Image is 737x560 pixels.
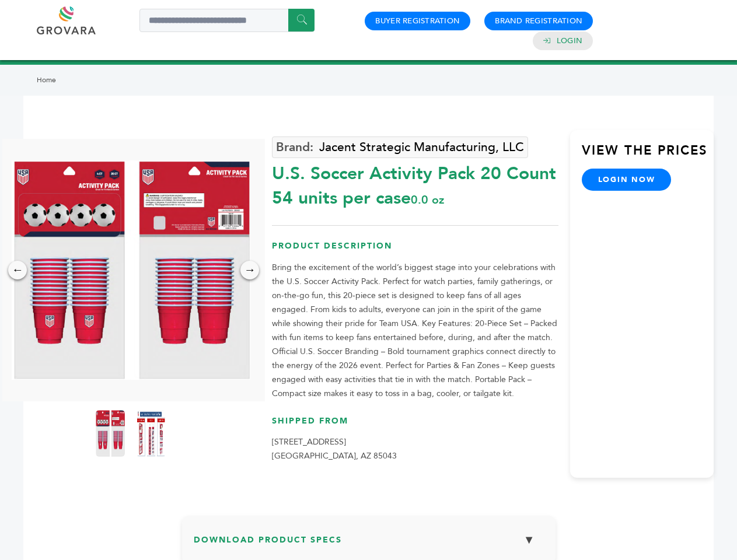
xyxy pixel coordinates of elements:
img: U.S. Soccer Activity Pack – 20 Count 54 units per case 0.0 oz [12,160,250,380]
img: U.S. Soccer Activity Pack – 20 Count 54 units per case 0.0 oz [96,410,125,457]
a: Buyer Registration [375,16,460,26]
a: Jacent Strategic Manufacturing, LLC [272,136,528,158]
h3: View the Prices [582,142,714,169]
img: U.S. Soccer Activity Pack – 20 Count 54 units per case 0.0 oz [137,410,166,457]
button: ▼ [515,527,544,552]
h3: Product Description [272,240,558,261]
p: [STREET_ADDRESS] [GEOGRAPHIC_DATA], AZ 85043 [272,435,558,463]
a: Brand Registration [495,16,582,26]
a: login now [582,169,672,191]
input: Search a product or brand... [139,9,315,32]
p: Bring the excitement of the world’s biggest stage into your celebrations with the U.S. Soccer Act... [272,261,558,401]
h3: Shipped From [272,415,558,436]
div: U.S. Soccer Activity Pack 20 Count 54 units per case [272,156,558,211]
div: → [240,261,259,279]
a: Login [557,36,582,46]
div: ← [8,261,27,279]
span: 0.0 oz [411,192,444,208]
a: Home [37,75,56,85]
